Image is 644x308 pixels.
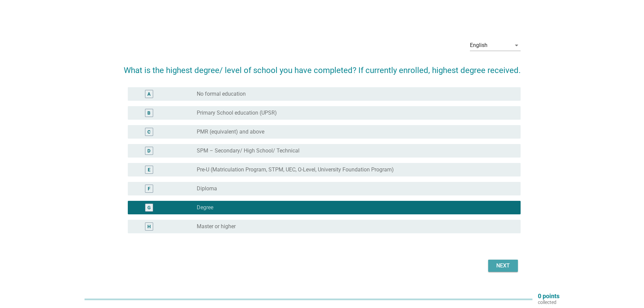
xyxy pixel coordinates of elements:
[197,110,277,116] label: Primary School education (UPSR)
[197,204,213,211] label: Degree
[197,223,236,230] label: Master or higher
[147,223,151,230] div: H
[197,147,300,154] label: SPM – Secondary/ High School/ Technical
[470,42,487,48] div: English
[148,166,150,173] div: E
[538,299,559,305] p: collected
[197,128,264,135] label: PMR (equivalent) and above
[147,90,150,97] div: A
[147,204,151,211] div: G
[538,293,559,299] p: 0 points
[147,147,150,154] div: D
[197,91,246,97] label: No formal education
[124,57,521,76] h2: What is the highest degree/ level of school you have completed? If currently enrolled, highest de...
[147,128,150,135] div: C
[147,109,150,116] div: B
[197,166,394,173] label: Pre-U (Matriculation Program, STPM, UEC, O-Level, University Foundation Program)
[494,262,512,270] div: Next
[148,185,150,192] div: F
[197,185,217,192] label: Diploma
[488,260,518,272] button: Next
[512,41,521,49] i: arrow_drop_down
